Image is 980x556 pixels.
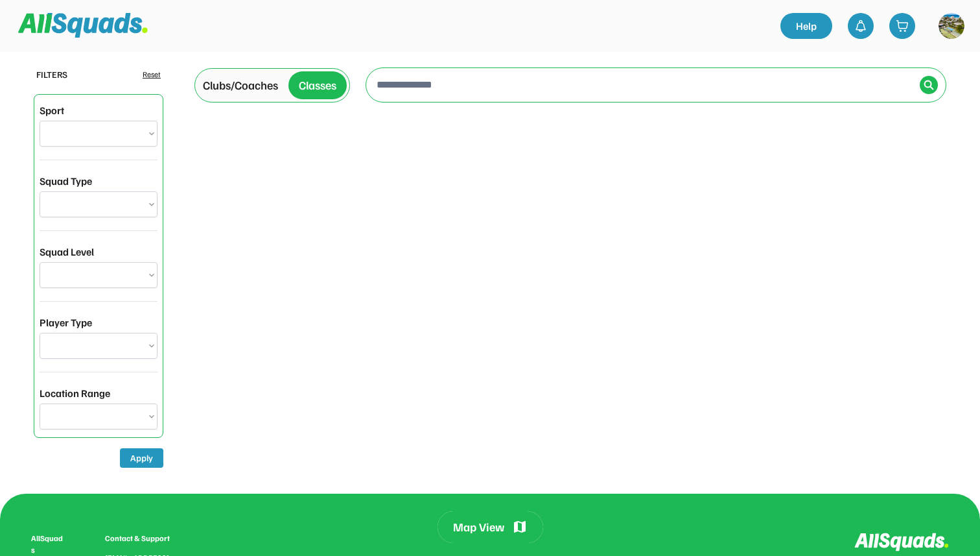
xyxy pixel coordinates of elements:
[143,69,161,80] div: Reset
[854,19,867,32] img: bell-03%20%281%29.svg
[924,80,934,90] img: Icon%20%2838%29.svg
[40,173,92,189] div: Squad Type
[780,13,832,39] a: Help
[453,519,504,535] div: Map View
[299,77,336,94] div: Classes
[18,13,148,38] img: Squad%20Logo.svg
[203,77,278,94] div: Clubs/Coaches
[120,448,163,468] button: Apply
[939,13,964,39] img: https%3A%2F%2F94044dc9e5d3b3599ffa5e2d56a015ce.cdn.bubble.io%2Ff1727863250124x744008030739924900%...
[40,244,94,260] div: Squad Level
[31,533,66,556] div: AllSquads
[40,385,110,401] div: Location Range
[40,103,64,118] div: Sport
[896,19,909,32] img: shopping-cart-01%20%281%29.svg
[40,315,92,330] div: Player Type
[36,67,67,81] div: FILTERS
